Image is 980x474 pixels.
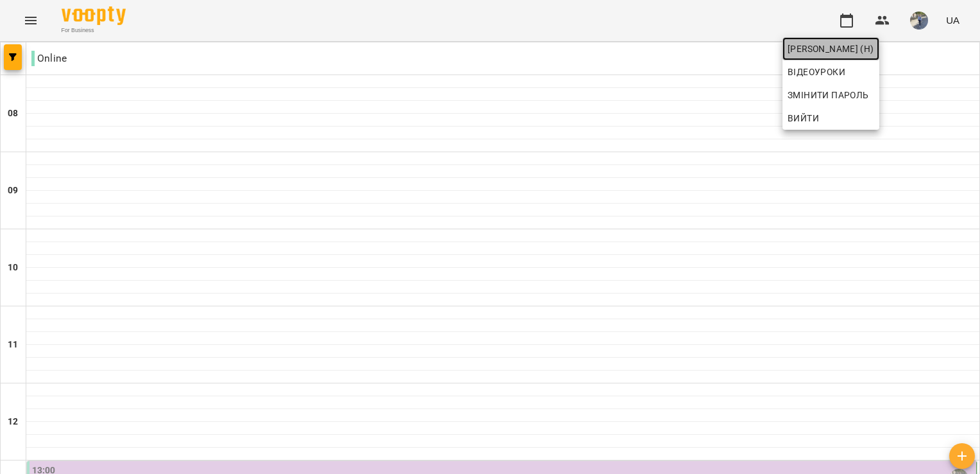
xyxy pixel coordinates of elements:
a: [PERSON_NAME] (н) [782,37,879,60]
button: Вийти [782,107,879,130]
a: Змінити пароль [782,83,879,107]
span: [PERSON_NAME] (н) [788,41,874,57]
span: Змінити пароль [788,87,874,103]
span: Вийти [788,110,819,126]
a: Відеоуроки [782,60,850,83]
span: Відеоуроки [788,64,845,80]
